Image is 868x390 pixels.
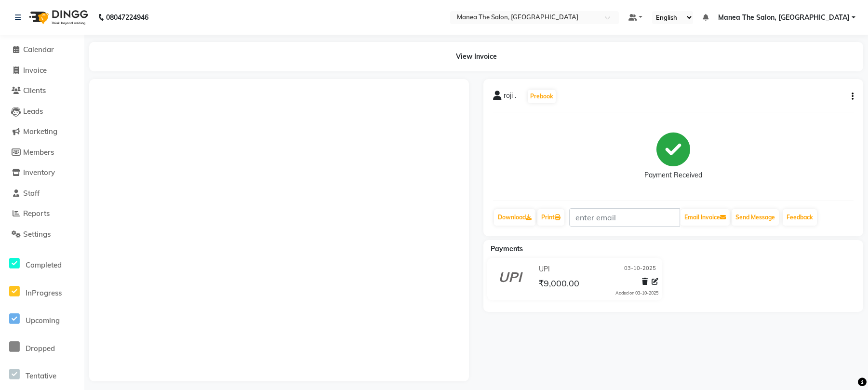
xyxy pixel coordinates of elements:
span: Staff [23,188,40,198]
button: Prebook [528,90,556,103]
span: roji . [504,91,516,104]
a: Feedback [783,209,817,226]
div: View Invoice [89,42,863,71]
a: Invoice [2,65,82,76]
span: Payments [491,244,523,253]
span: Calendar [23,45,54,54]
div: Payment Received [644,170,702,180]
span: Manea The Salon, [GEOGRAPHIC_DATA] [718,13,850,23]
span: InProgress [26,288,62,297]
a: Inventory [2,167,82,178]
a: Members [2,147,82,158]
span: Inventory [23,168,55,177]
span: Clients [23,86,46,95]
span: UPI [539,264,550,274]
span: ₹9,000.00 [538,278,579,291]
img: logo [25,4,91,31]
span: Settings [23,229,51,239]
a: Download [494,209,535,226]
button: Send Message [732,209,779,226]
button: Email Invoice [681,209,730,226]
span: Members [23,148,54,157]
span: Marketing [23,127,57,136]
a: Reports [2,208,82,219]
span: Invoice [23,66,47,75]
a: Marketing [2,126,82,137]
span: Leads [23,107,43,116]
a: Calendar [2,44,82,55]
div: Added on 03-10-2025 [615,290,658,296]
span: Completed [26,260,62,269]
span: Dropped [26,344,55,353]
a: Clients [2,85,82,96]
span: 03-10-2025 [624,264,656,274]
a: Leads [2,106,82,117]
span: Tentative [26,371,56,380]
a: Staff [2,188,82,199]
a: Settings [2,229,82,240]
b: 08047224946 [106,4,148,31]
input: enter email [569,208,680,227]
span: Upcoming [26,316,60,325]
a: Print [537,209,564,226]
span: Reports [23,209,50,218]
